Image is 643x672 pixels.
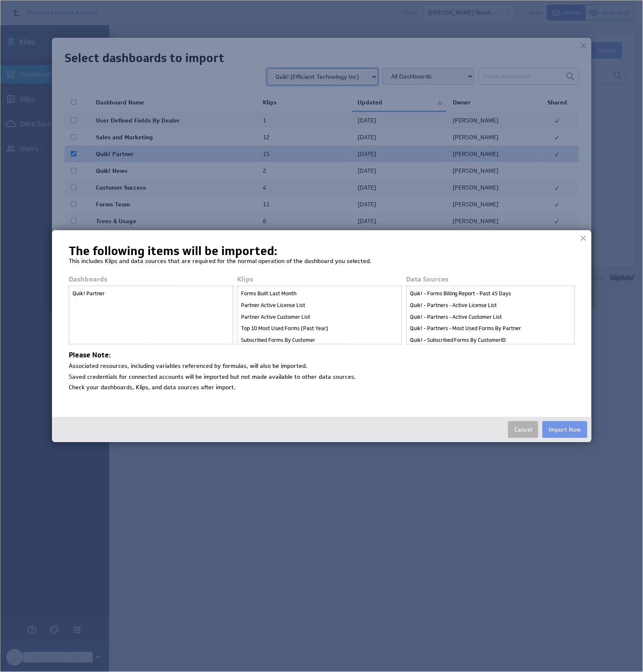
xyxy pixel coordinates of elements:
[239,300,399,311] div: Partner Active License List
[69,255,575,267] p: This includes Klips and data sources that are required for the normal operation of the dashboard ...
[69,370,575,381] li: Saved credentials for connected accounts will be imported but not made available to other data so...
[69,359,575,370] li: Associated resources, including variables referenced by formulas, will also be imported.
[408,300,573,311] div: Quik! - Partners - Active License List
[69,275,237,286] div: Dashboards
[542,421,587,438] button: Import Now
[408,311,573,323] div: Quik! - Partners - Active Customer List
[71,288,231,300] div: Quik! Partner
[69,247,575,255] h1: The following items will be imported:
[408,323,573,334] div: Quik! - Partners - Most Used Forms By Partner
[239,334,399,346] div: Subscribed Forms By Customer
[239,311,399,323] div: Partner Active Customer List
[239,288,399,300] div: Forms Built Last Month
[237,275,406,286] div: Klips
[508,421,538,438] button: Cancel
[69,381,575,392] li: Check your dashboards, Klips, and data sources after import.
[239,323,399,334] div: Top 10 Most Used Forms (Past Year)
[69,351,575,359] h4: Please Note:
[408,334,573,346] div: Quik! - Subscribed Forms By CustomerID
[408,288,573,300] div: Quik! - Forms Billing Report - Past 45 Days
[406,275,575,286] div: Data Sources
